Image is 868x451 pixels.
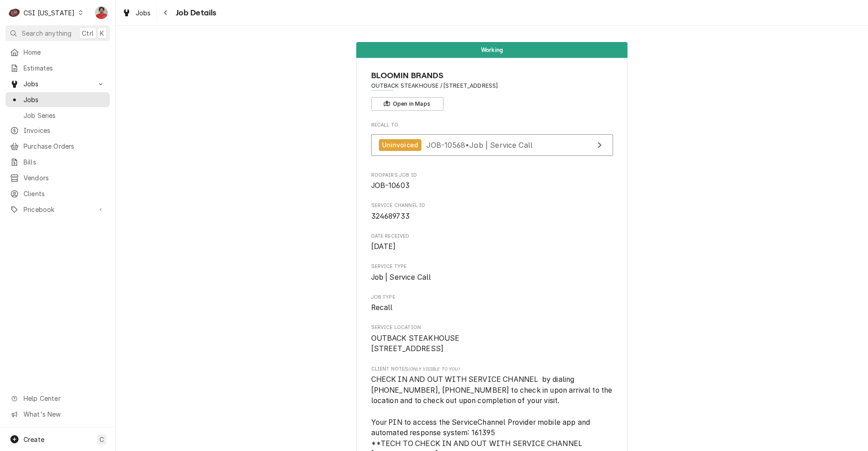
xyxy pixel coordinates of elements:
[371,324,613,354] div: Service Location
[8,6,21,19] div: CSI Kentucky's Avatar
[371,181,410,190] span: JOB-10603
[24,173,105,183] span: Vendors
[5,45,110,60] a: Home
[82,28,94,38] span: Ctrl
[173,7,217,19] span: Job Details
[371,134,613,156] a: View Job
[5,25,110,41] button: Search anythingCtrlK
[371,172,613,179] span: Roopairs Job ID
[5,92,110,107] a: Jobs
[24,8,75,18] div: CSI [US_STATE]
[24,409,104,419] span: What's New
[5,186,110,201] a: Clients
[481,47,503,53] span: Working
[371,366,613,373] span: Client Notes
[5,61,110,75] a: Estimates
[371,97,443,111] button: Open in Maps
[371,263,613,282] div: Service Type
[379,139,422,151] div: Uninvoiced
[24,79,92,89] span: Jobs
[371,82,613,90] span: Address
[24,436,44,443] span: Create
[371,233,613,252] div: Date Received
[24,205,92,214] span: Pricebook
[24,189,105,198] span: Clients
[24,157,105,167] span: Bills
[100,28,104,38] span: K
[426,140,533,149] span: JOB-10568 • Job | Service Call
[371,180,613,191] span: Roopairs Job ID
[371,241,613,252] span: Date Received
[371,333,613,354] span: Service Location
[99,435,104,444] span: C
[24,95,105,104] span: Jobs
[371,302,613,313] span: Job Type
[136,8,151,18] span: Jobs
[371,294,613,301] span: Job Type
[371,334,460,353] span: OUTBACK STEAKHOUSE [STREET_ADDRESS]
[5,155,110,169] a: Bills
[24,111,105,120] span: Job Series
[371,233,613,240] span: Date Received
[24,141,105,151] span: Purchase Orders
[371,122,613,129] span: Recall To
[95,6,108,19] div: Nicholas Faubert's Avatar
[371,212,410,221] span: 324689733
[371,70,613,82] span: Name
[371,122,613,160] div: Recall To
[118,5,155,20] a: Jobs
[371,242,396,251] span: [DATE]
[24,126,105,135] span: Invoices
[408,366,459,371] span: (Only Visible to You)
[5,108,110,123] a: Job Series
[356,42,627,58] div: Status
[24,47,105,57] span: Home
[5,202,110,217] a: Go to Pricebook
[5,391,110,406] a: Go to Help Center
[371,172,613,191] div: Roopairs Job ID
[5,139,110,154] a: Purchase Orders
[24,63,105,73] span: Estimates
[5,76,110,91] a: Go to Jobs
[5,123,110,138] a: Invoices
[371,294,613,313] div: Job Type
[371,324,613,331] span: Service Location
[159,5,173,20] button: Navigate back
[371,272,613,283] span: Service Type
[24,394,104,403] span: Help Center
[5,170,110,185] a: Vendors
[371,303,393,312] span: Recall
[5,407,110,422] a: Go to What's New
[95,6,108,19] div: NF
[371,273,431,282] span: Job | Service Call
[371,70,613,111] div: Client Information
[371,202,613,209] span: Service Channel ID
[371,202,613,221] div: Service Channel ID
[371,263,613,270] span: Service Type
[22,28,71,38] span: Search anything
[371,211,613,222] span: Service Channel ID
[8,6,21,19] div: C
